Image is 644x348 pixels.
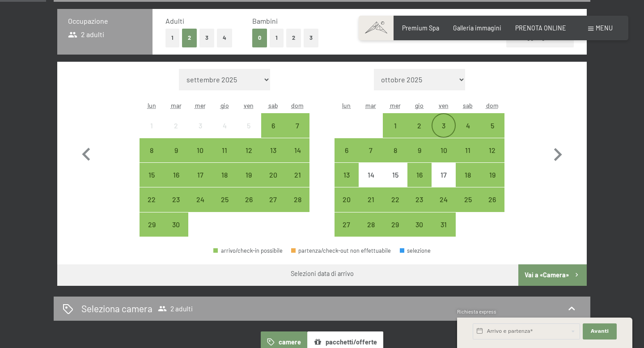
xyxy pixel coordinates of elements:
a: PRENOTA ONLINE [515,24,566,32]
div: Wed Sep 24 2025 [188,187,212,212]
div: Fri Oct 24 2025 [432,187,456,212]
div: 5 [237,122,260,144]
div: Thu Oct 23 2025 [407,187,432,212]
abbr: martedì [365,102,376,109]
abbr: sabato [463,102,473,109]
div: partenza/check-out non effettuabile [291,248,391,254]
div: 1 [140,122,163,144]
div: Mon Sep 08 2025 [140,138,164,162]
div: Tue Oct 28 2025 [359,212,383,237]
div: Fri Sep 19 2025 [237,163,261,187]
div: arrivo/check-in possibile [407,163,432,187]
div: arrivo/check-in possibile [407,212,432,237]
div: arrivo/check-in possibile [480,138,504,162]
div: arrivo/check-in possibile [212,187,237,212]
div: arrivo/check-in possibile [285,163,309,187]
div: 15 [384,171,406,194]
div: 9 [408,147,431,169]
div: Sun Sep 28 2025 [285,187,309,212]
div: arrivo/check-in non effettuabile [164,113,188,137]
div: 7 [360,147,382,169]
div: Tue Sep 09 2025 [164,138,188,162]
div: arrivo/check-in possibile [432,212,456,237]
div: arrivo/check-in possibile [456,163,480,187]
div: arrivo/check-in possibile [164,163,188,187]
div: Wed Oct 29 2025 [383,212,407,237]
div: 11 [457,147,479,169]
h2: Seleziona camera [81,302,153,315]
div: 24 [189,196,212,218]
div: arrivo/check-in possibile [359,138,383,162]
div: Tue Oct 21 2025 [359,187,383,212]
div: 28 [286,196,309,218]
div: Sat Oct 11 2025 [456,138,480,162]
div: 16 [165,171,187,194]
div: arrivo/check-in possibile [383,212,407,237]
div: arrivo/check-in possibile [261,187,285,212]
abbr: mercoledì [390,102,401,109]
div: 10 [189,147,212,169]
div: 4 [213,122,236,144]
abbr: mercoledì [195,102,206,109]
div: 24 [432,196,455,218]
div: arrivo/check-in possibile [285,187,309,212]
div: 3 [432,122,455,144]
div: 8 [140,147,163,169]
div: Wed Oct 22 2025 [383,187,407,212]
div: 19 [237,171,260,194]
div: Mon Sep 29 2025 [140,212,164,237]
div: arrivo/check-in possibile [335,138,359,162]
div: arrivo/check-in possibile [383,113,407,137]
div: arrivo/check-in possibile [359,187,383,212]
div: 10 [432,147,455,169]
div: Mon Oct 27 2025 [335,212,359,237]
div: arrivo/check-in possibile [359,212,383,237]
button: 1 [270,29,284,47]
div: Fri Oct 31 2025 [432,212,456,237]
div: arrivo/check-in possibile [140,138,164,162]
div: 4 [457,122,479,144]
div: 21 [286,171,309,194]
a: Galleria immagini [453,24,501,32]
div: Mon Oct 13 2025 [335,163,359,187]
div: 6 [335,147,358,169]
div: Sat Oct 25 2025 [456,187,480,212]
div: Sun Oct 19 2025 [480,163,504,187]
div: Mon Sep 15 2025 [140,163,164,187]
div: 14 [360,171,382,194]
div: 27 [262,196,284,218]
div: arrivo/check-in possibile [480,163,504,187]
button: 3 [304,29,318,47]
div: arrivo/check-in possibile [335,212,359,237]
span: Avanti [591,328,609,335]
span: Adulti [165,17,184,25]
div: arrivo/check-in possibile [212,163,237,187]
div: arrivo/check-in possibile [432,138,456,162]
abbr: giovedì [220,102,229,109]
div: 26 [481,196,504,218]
a: Premium Spa [402,24,439,32]
div: arrivo/check-in possibile [164,138,188,162]
span: Bambini [252,17,278,25]
abbr: martedì [171,102,182,109]
div: arrivo/check-in possibile [383,138,407,162]
span: Richiesta express [457,309,496,314]
div: arrivo/check-in possibile [285,138,309,162]
div: arrivo/check-in non effettuabile [359,163,383,187]
div: Fri Sep 26 2025 [237,187,261,212]
button: 2 [286,29,301,47]
div: Thu Sep 18 2025 [212,163,237,187]
div: Wed Oct 08 2025 [383,138,407,162]
div: arrivo/check-in possibile [335,163,359,187]
div: Wed Sep 10 2025 [188,138,212,162]
div: Wed Oct 15 2025 [383,163,407,187]
div: 18 [457,171,479,194]
div: arrivo/check-in possibile [261,163,285,187]
div: 28 [360,221,382,243]
div: arrivo/check-in possibile [213,248,283,254]
div: 27 [335,221,358,243]
div: 12 [481,147,504,169]
div: 25 [457,196,479,218]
